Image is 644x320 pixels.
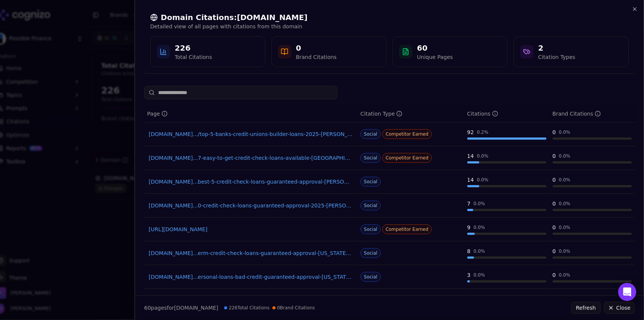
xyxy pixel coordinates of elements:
[361,272,381,282] span: Social
[417,53,453,61] div: Unique Pages
[361,177,381,187] span: Social
[553,110,601,117] div: Brand Citations
[571,302,601,314] button: Refresh
[224,305,270,311] span: 226 Total Citations
[361,248,381,258] span: Social
[147,110,168,117] div: Page
[149,154,353,162] a: [DOMAIN_NAME]...7-easy-to-get-credit-check-loans-available-[GEOGRAPHIC_DATA]-fiza-solangi-djwac
[150,23,629,30] p: Detailed view of all pages with citations from this domain
[474,224,485,230] div: 0.0 %
[553,176,556,184] div: 0
[361,153,381,163] span: Social
[174,305,218,311] span: [DOMAIN_NAME]
[553,152,556,160] div: 0
[149,202,353,209] a: [DOMAIN_NAME]...0-credit-check-loans-guaranteed-approval-2025-[PERSON_NAME]-tcpnf
[553,200,556,207] div: 0
[553,224,556,231] div: 0
[559,129,571,135] div: 0.0 %
[175,43,212,53] div: 226
[553,128,556,136] div: 0
[553,247,556,255] div: 0
[149,273,353,281] a: [DOMAIN_NAME]...ersonal-loans-bad-credit-guaranteed-approval-[US_STATE]-[PERSON_NAME]-tk8nf
[467,247,471,255] div: 8
[474,272,485,278] div: 0.0 %
[175,53,212,61] div: Total Citations
[149,249,353,257] a: [DOMAIN_NAME]...erm-credit-check-loans-guaranteed-approval-[US_STATE]-fox-xvfxf
[477,177,489,183] div: 0.0 %
[417,43,453,53] div: 60
[559,177,571,183] div: 0.0 %
[559,248,571,254] div: 0.0 %
[144,305,151,311] span: 60
[550,105,635,122] th: brandCitationCount
[382,224,432,234] span: Competitor Earned
[467,152,474,160] div: 14
[361,129,381,139] span: Social
[144,105,357,122] th: page
[357,105,464,122] th: citationTypes
[538,53,575,61] div: Citation Types
[553,271,556,279] div: 0
[559,201,571,207] div: 0.0 %
[150,12,629,23] h2: Domain Citations: [DOMAIN_NAME]
[149,226,353,233] a: [URL][DOMAIN_NAME]
[149,130,353,138] a: [DOMAIN_NAME].../top-5-banks-credit-unions-builder-loans-2025-[PERSON_NAME]-r33yc
[559,272,571,278] div: 0.0 %
[467,271,471,279] div: 3
[361,110,402,117] div: Citation Type
[296,53,337,61] div: Brand Citations
[467,224,471,231] div: 9
[382,153,432,163] span: Competitor Earned
[477,153,489,159] div: 0.0 %
[464,105,550,122] th: totalCitationCount
[559,224,571,230] div: 0.0 %
[467,110,498,117] div: Citations
[273,305,315,311] span: 0 Brand Citations
[144,304,218,312] p: page s for
[361,224,381,234] span: Social
[467,176,474,184] div: 14
[382,129,432,139] span: Competitor Earned
[361,201,381,210] span: Social
[467,128,474,136] div: 92
[538,43,575,53] div: 2
[474,248,485,254] div: 0.0 %
[559,153,571,159] div: 0.0 %
[477,129,489,135] div: 0.2 %
[604,302,635,314] button: Close
[474,201,485,207] div: 0.0 %
[467,200,471,207] div: 7
[149,178,353,186] a: [DOMAIN_NAME]...best-5-credit-check-loans-guaranteed-approval-[PERSON_NAME]-hctrf
[296,43,337,53] div: 0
